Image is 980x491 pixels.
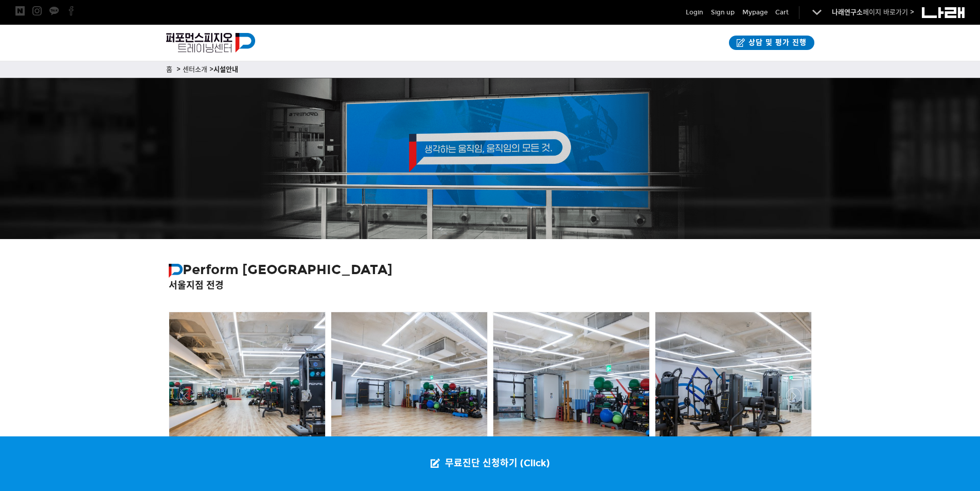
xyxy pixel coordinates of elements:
a: Sign up [711,7,735,18]
strong: 나래연구소 [832,8,863,16]
p: 홈 > 센터소개 > [166,64,814,75]
a: Mypage [742,7,768,18]
strong: 시설안내 [213,65,238,74]
strong: 서울지점 전경 [169,280,224,291]
a: Login [686,7,703,18]
a: 상담 및 평가 진행 [729,36,814,50]
img: 퍼포먼스피지오 심볼 로고 [169,264,183,278]
strong: Perform [GEOGRAPHIC_DATA] [169,261,393,278]
a: 나래연구소페이지 바로가기 > [832,8,914,16]
span: 상담 및 평가 진행 [745,38,807,48]
a: 무료진단 신청하기 (Click) [420,436,560,491]
a: Cart [775,7,789,18]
